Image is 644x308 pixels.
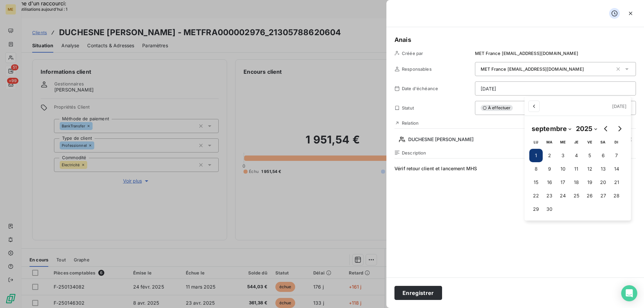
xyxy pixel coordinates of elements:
[556,176,570,189] button: 17
[529,149,543,162] button: 1
[529,189,543,202] button: 22
[529,162,543,176] button: 8
[610,135,623,149] th: dimanche
[543,162,556,176] button: 9
[596,189,610,202] button: 27
[543,176,556,189] button: 16
[596,162,610,176] button: 13
[529,135,543,149] th: lundi
[596,149,610,162] button: 6
[583,162,596,176] button: 12
[570,189,583,202] button: 25
[610,189,623,202] button: 28
[583,149,596,162] button: 5
[570,135,583,149] th: jeudi
[529,176,543,189] button: 15
[610,149,623,162] button: 7
[543,149,556,162] button: 2
[570,176,583,189] button: 18
[543,135,556,149] th: mardi
[583,135,596,149] th: vendredi
[613,122,626,135] button: Go to next month
[610,176,623,189] button: 21
[612,104,627,109] span: [DATE]
[529,202,543,216] button: 29
[570,149,583,162] button: 4
[596,176,610,189] button: 20
[583,189,596,202] button: 26
[596,135,610,149] th: samedi
[556,135,570,149] th: mercredi
[543,189,556,202] button: 23
[543,202,556,216] button: 30
[556,189,570,202] button: 24
[610,162,623,176] button: 14
[556,162,570,176] button: 10
[570,162,583,176] button: 11
[599,122,613,135] button: Go to previous month
[583,176,596,189] button: 19
[556,149,570,162] button: 3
